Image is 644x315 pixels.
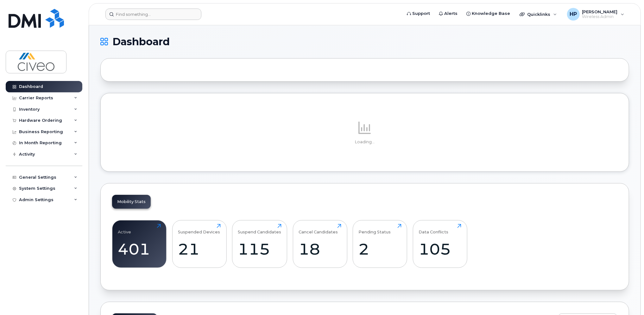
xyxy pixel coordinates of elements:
[178,240,221,258] div: 21
[178,224,220,234] div: Suspended Devices
[299,224,341,264] a: Cancel Candidates18
[118,224,131,234] div: Active
[419,224,461,264] a: Data Conflicts105
[112,139,617,145] p: Loading...
[238,240,281,258] div: 115
[419,240,461,258] div: 105
[118,240,161,258] div: 401
[238,224,281,264] a: Suspend Candidates115
[419,224,448,234] div: Data Conflicts
[178,224,221,264] a: Suspended Devices21
[238,224,281,234] div: Suspend Candidates
[359,240,401,258] div: 2
[359,224,391,234] div: Pending Status
[299,240,341,258] div: 18
[299,224,338,234] div: Cancel Candidates
[112,37,170,46] span: Dashboard
[359,224,401,264] a: Pending Status2
[118,224,161,264] a: Active401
